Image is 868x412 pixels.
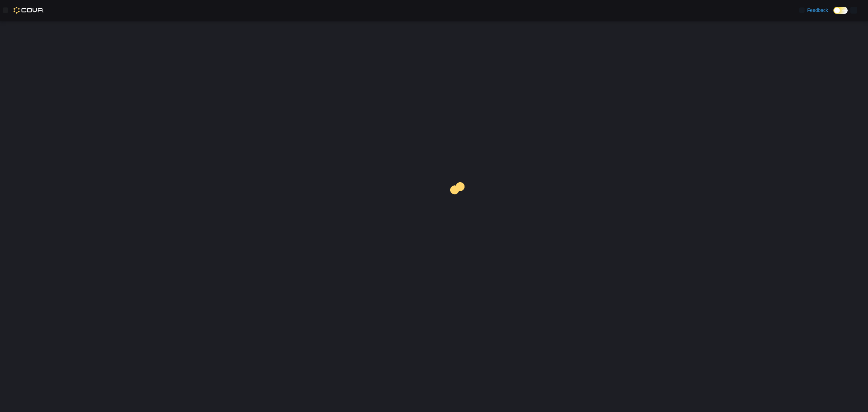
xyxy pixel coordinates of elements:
img: Cova [14,7,44,14]
input: Dark Mode [833,7,848,14]
a: Feedback [796,3,831,17]
img: cova-loader [434,177,485,228]
span: Feedback [807,7,828,14]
